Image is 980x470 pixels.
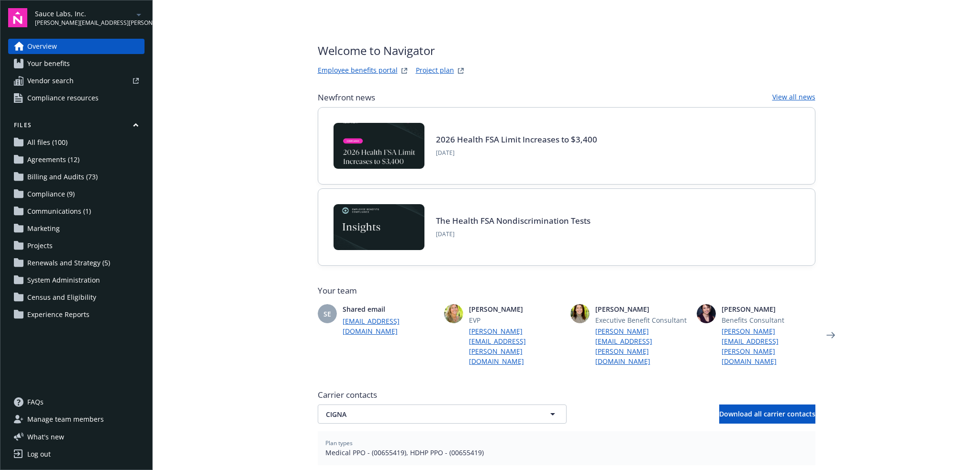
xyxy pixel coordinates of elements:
span: Billing and Audits (73) [27,169,98,185]
span: All files (100) [27,135,67,150]
span: Overview [27,39,57,54]
span: Benefits Consultant [722,315,815,325]
span: Sauce Labs, Inc. [35,9,133,19]
span: Welcome to Navigator [318,42,467,59]
a: 2026 Health FSA Limit Increases to $3,400 [436,134,597,145]
a: System Administration [8,273,145,288]
span: Communications (1) [27,204,91,219]
span: Shared email [343,304,436,314]
span: Download all carrier contacts [719,409,815,418]
img: navigator-logo.svg [8,8,27,27]
span: Projects [27,238,53,253]
span: Carrier contacts [318,389,815,401]
span: Compliance resources [27,90,99,106]
span: Agreements (12) [27,152,79,167]
span: FAQs [27,394,44,410]
a: striveWebsite [399,65,410,77]
span: Manage team members [27,412,104,427]
a: projectPlanWebsite [455,65,467,77]
a: Marketing [8,221,145,236]
span: What ' s new [27,432,64,442]
a: Census and Eligibility [8,290,145,305]
a: [PERSON_NAME][EMAIL_ADDRESS][PERSON_NAME][DOMAIN_NAME] [722,326,815,366]
a: Manage team members [8,412,145,427]
span: Compliance (9) [27,186,75,202]
a: [EMAIL_ADDRESS][DOMAIN_NAME] [343,316,436,336]
span: Marketing [27,221,60,236]
a: FAQs [8,394,145,410]
a: View all news [772,92,815,103]
span: Your benefits [27,56,70,71]
span: Experience Reports [27,307,89,322]
span: Newfront news [318,92,375,103]
span: [DATE] [436,230,590,239]
a: [PERSON_NAME][EMAIL_ADDRESS][PERSON_NAME][DOMAIN_NAME] [469,326,563,366]
span: SE [323,309,331,319]
img: BLOG-Card Image - Compliance - 2026 Health FSA Limit Increases to $3,400.jpg [334,123,424,169]
span: CIGNA [326,409,525,419]
span: [PERSON_NAME] [469,304,563,314]
div: Log out [27,447,51,462]
span: Vendor search [27,73,74,88]
a: Project plan [416,65,454,77]
span: Medical PPO - (00655419), HDHP PPO - (00655419) [325,448,808,458]
img: photo [444,304,463,323]
a: Your benefits [8,56,145,71]
button: Download all carrier contacts [719,404,815,424]
a: Overview [8,39,145,54]
span: System Administration [27,273,100,288]
img: photo [697,304,716,323]
span: [PERSON_NAME] [595,304,689,314]
span: [PERSON_NAME] [722,304,815,314]
span: Renewals and Strategy (5) [27,255,110,271]
a: Billing and Audits (73) [8,169,145,185]
a: [PERSON_NAME][EMAIL_ADDRESS][PERSON_NAME][DOMAIN_NAME] [595,326,689,366]
a: The Health FSA Nondiscrimination Tests [436,215,590,226]
a: Projects [8,238,145,253]
a: Experience Reports [8,307,145,322]
button: CIGNA [318,404,567,424]
button: Sauce Labs, Inc.[PERSON_NAME][EMAIL_ADDRESS][PERSON_NAME][DOMAIN_NAME]arrowDropDown [35,8,145,27]
img: Card Image - EB Compliance Insights.png [334,204,424,250]
a: Next [823,328,838,343]
span: Executive Benefit Consultant [595,315,689,325]
button: Files [8,121,145,133]
a: Communications (1) [8,204,145,219]
span: Census and Eligibility [27,290,96,305]
span: [PERSON_NAME][EMAIL_ADDRESS][PERSON_NAME][DOMAIN_NAME] [35,19,133,27]
a: Agreements (12) [8,152,145,167]
a: Compliance (9) [8,186,145,202]
a: arrowDropDown [133,9,145,20]
a: Vendor search [8,73,145,88]
span: Plan types [325,439,808,448]
span: Your team [318,285,815,296]
span: [DATE] [436,149,597,157]
img: photo [570,304,590,323]
button: What's new [8,432,79,442]
a: Compliance resources [8,90,145,106]
a: Renewals and Strategy (5) [8,255,145,271]
a: All files (100) [8,135,145,150]
a: Employee benefits portal [318,65,398,77]
span: EVP [469,315,563,325]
